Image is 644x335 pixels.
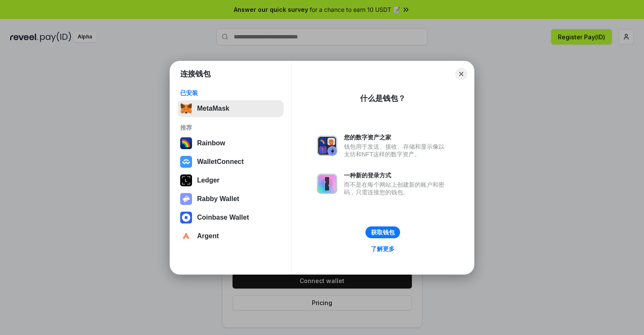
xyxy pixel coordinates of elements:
div: MetaMask [197,105,229,112]
button: Coinbase Wallet [178,209,284,226]
div: WalletConnect [197,158,244,166]
div: 获取钱包 [371,229,395,236]
div: 钱包用于发送、接收、存储和显示像以太坊和NFT这样的数字资产。 [344,143,449,158]
img: svg+xml,%3Csvg%20width%3D%2228%22%20height%3D%2228%22%20viewBox%3D%220%200%2028%2028%22%20fill%3D... [180,156,192,168]
img: svg+xml,%3Csvg%20xmlns%3D%22http%3A%2F%2Fwww.w3.org%2F2000%2Fsvg%22%20fill%3D%22none%22%20viewBox... [317,136,337,156]
img: svg+xml,%3Csvg%20width%3D%22120%22%20height%3D%22120%22%20viewBox%3D%220%200%20120%20120%22%20fil... [180,137,192,149]
div: 什么是钱包？ [360,93,406,103]
img: svg+xml,%3Csvg%20xmlns%3D%22http%3A%2F%2Fwww.w3.org%2F2000%2Fsvg%22%20fill%3D%22none%22%20viewBox... [180,193,192,205]
button: Close [455,68,467,80]
img: svg+xml,%3Csvg%20xmlns%3D%22http%3A%2F%2Fwww.w3.org%2F2000%2Fsvg%22%20width%3D%2228%22%20height%3... [180,174,192,186]
img: svg+xml,%3Csvg%20width%3D%2228%22%20height%3D%2228%22%20viewBox%3D%220%200%2028%2028%22%20fill%3D... [180,230,192,242]
button: Rainbow [178,135,284,152]
div: Coinbase Wallet [197,214,249,221]
div: 您的数字资产之家 [344,133,449,141]
div: Rabby Wallet [197,195,239,203]
button: MetaMask [178,100,284,117]
div: 已安装 [180,89,281,97]
div: 一种新的登录方式 [344,172,449,179]
button: Argent [178,228,284,245]
button: WalletConnect [178,153,284,170]
div: 推荐 [180,124,281,131]
img: svg+xml,%3Csvg%20width%3D%2228%22%20height%3D%2228%22%20viewBox%3D%220%200%2028%2028%22%20fill%3D... [180,212,192,223]
button: Rabby Wallet [178,191,284,207]
h1: 连接钱包 [180,69,211,79]
img: svg+xml,%3Csvg%20xmlns%3D%22http%3A%2F%2Fwww.w3.org%2F2000%2Fsvg%22%20fill%3D%22none%22%20viewBox... [317,174,337,194]
div: 了解更多 [371,245,395,253]
div: Rainbow [197,139,225,147]
button: Ledger [178,172,284,189]
a: 了解更多 [366,243,400,254]
div: 而不是在每个网站上创建新的账户和密码，只需连接您的钱包。 [344,181,449,196]
div: Argent [197,232,219,240]
button: 获取钱包 [365,226,400,238]
img: svg+xml,%3Csvg%20fill%3D%22none%22%20height%3D%2233%22%20viewBox%3D%220%200%2035%2033%22%20width%... [180,103,192,114]
div: Ledger [197,177,219,184]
